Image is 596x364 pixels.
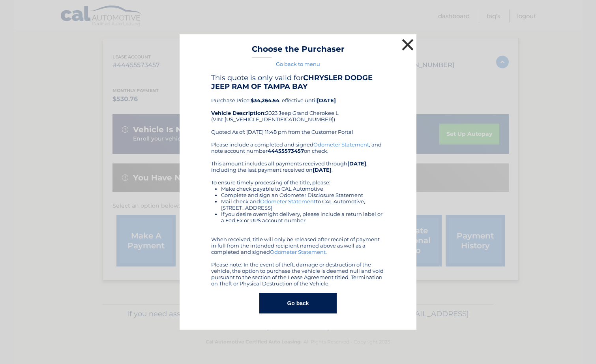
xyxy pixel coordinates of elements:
a: Odometer Statement [313,141,369,148]
div: Purchase Price: , effective until 2023 Jeep Grand Cherokee L (VIN: [US_VEHICLE_IDENTIFICATION_NUM... [211,73,385,141]
strong: Vehicle Description: [211,110,266,116]
h3: Choose the Purchaser [252,44,345,58]
b: [DATE] [317,97,336,103]
li: Complete and sign an Odometer Disclosure Statement [221,192,385,198]
li: Mail check and to CAL Automotive, [STREET_ADDRESS] [221,198,385,211]
a: Odometer Statement [270,249,326,255]
div: Please include a completed and signed , and note account number on check. This amount includes al... [211,141,385,287]
b: [DATE] [347,160,366,167]
button: Go back [259,293,336,313]
li: If you desire overnight delivery, please include a return label or a Fed Ex or UPS account number. [221,211,385,223]
li: Make check payable to CAL Automotive [221,186,385,192]
button: × [400,37,416,53]
h4: This quote is only valid for [211,73,385,91]
b: 44455573457 [268,148,304,154]
b: CHRYSLER DODGE JEEP RAM OF TAMPA BAY [211,73,373,91]
b: [DATE] [313,167,332,173]
a: Odometer Statement [260,198,316,205]
a: Go back to menu [276,61,320,67]
b: $34,264.54 [251,97,279,103]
